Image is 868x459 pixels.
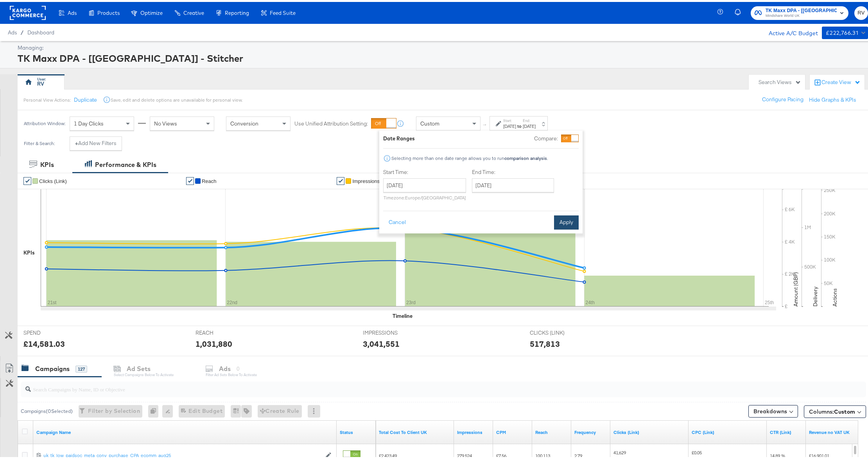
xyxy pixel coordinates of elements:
p: Timezone: Europe/[GEOGRAPHIC_DATA] [383,193,466,199]
a: The number of clicks received on a link in your ad divided by the number of impressions. [770,427,803,434]
strong: + [75,138,78,145]
div: [DATE] [523,121,536,127]
span: Custom [420,118,439,125]
span: Reporting [225,8,249,14]
button: Hide Graphs & KPIs [809,94,856,102]
div: Active A/C Budget [760,25,818,36]
div: Timeline [393,310,413,318]
span: Custom [834,406,855,413]
text: Delivery [812,285,819,305]
div: 3,041,551 [363,336,400,348]
div: 0 [148,403,162,416]
div: Filter & Search: [23,139,55,144]
a: The number of clicks on links appearing on your ad or Page that direct people to your sites off F... [613,427,685,434]
span: Creative [183,8,204,14]
a: ✔ [23,175,31,183]
span: £7.56 [496,451,506,457]
input: Search Campaigns by Name, ID or Objective [31,377,787,392]
button: Breakdowns [748,403,798,416]
button: Columns:Custom [804,403,866,416]
a: Shows the current state of your Ad Campaign. [340,427,373,434]
span: 2.79 [574,451,582,457]
a: The number of times your ad was served. On mobile apps an ad is counted as served the first time ... [457,427,490,434]
a: The average number of times your ad was served to each person. [574,427,607,434]
span: Optimize [140,8,163,14]
span: ↑ [481,122,489,124]
a: uk_tk_low_paidsoc_meta_conv_purchase_CPA_ecomm_aug25 [43,450,321,457]
span: £16,901.01 [809,451,829,457]
span: £0.05 [692,448,702,454]
div: Save, edit and delete options are unavailable for personal view. [111,95,242,101]
div: RV [38,78,45,86]
div: Selecting more than one date range allows you to run . [391,154,548,159]
span: Mindshare World UK [766,11,837,17]
span: CLICKS (LINK) [530,327,588,335]
a: ✔ [337,175,344,183]
span: 1 Day Clicks [74,118,104,125]
div: Date Ranges [383,133,415,140]
div: Attribution Window: [23,119,66,124]
div: Personal View Actions: [23,95,71,101]
a: The average cost you've paid to have 1,000 impressions of your ad. [496,427,529,434]
span: REACH [195,327,254,335]
a: Dashboard [27,27,54,34]
span: Clicks (Link) [39,176,67,182]
div: 1,031,880 [195,336,232,348]
div: [DATE] [503,121,516,127]
label: Compare: [534,133,558,140]
span: No Views [154,118,177,125]
span: Impressions [352,176,380,182]
span: £2,423.49 [379,451,397,457]
text: Amount (GBP) [792,270,799,305]
span: 100,113 [535,451,550,457]
button: RV [854,4,868,18]
span: Reach [202,176,217,182]
button: Apply [554,213,579,228]
div: Search Views [759,77,801,84]
span: 279,524 [457,451,472,457]
span: Conversion [230,118,258,125]
div: uk_tk_low_paidsoc_meta_conv_purchase_CPA_ecomm_aug25 [43,450,321,457]
a: ✔ [186,175,194,183]
a: The average cost for each link click you've received from your ad. [692,427,764,434]
div: £222,766.31 [826,26,858,36]
div: Performance & KPIs [95,158,156,167]
div: KPIs [40,158,54,167]
label: Start Time: [383,167,466,174]
div: £14,581.03 [23,336,65,348]
span: SPEND [23,327,82,335]
strong: comparison analysis [504,153,547,159]
div: Managing: [18,42,866,50]
span: Products [97,8,120,14]
a: Your campaign name. [36,427,334,434]
text: Actions [831,286,838,305]
div: 517,813 [530,336,560,348]
span: RV [857,7,865,16]
div: KPIs [23,247,35,255]
label: Use Unified Attribution Setting: [294,118,368,126]
span: Columns: [809,406,855,414]
button: Cancel [383,213,411,228]
span: Feed Suite [270,8,296,14]
div: Campaigns [35,362,70,371]
label: End: [523,116,536,121]
span: / [17,27,27,34]
label: Start: [503,116,516,121]
button: Duplicate [74,94,97,102]
label: End Time: [472,167,557,174]
a: Total Cost To Client [379,427,451,434]
button: Configure Pacing [757,91,809,105]
a: The number of people your ad was served to. [535,427,568,434]
button: TK Maxx DPA - [[GEOGRAPHIC_DATA]] - StitcherMindshare World UK [751,4,848,18]
div: Campaigns ( 0 Selected) [21,406,73,413]
div: TK Maxx DPA - [[GEOGRAPHIC_DATA]] - Stitcher [18,50,866,63]
span: IMPRESSIONS [363,327,421,335]
div: 127 [75,364,87,371]
span: Ads [8,27,17,34]
span: 14.89 % [770,451,785,457]
span: Ads [68,8,77,14]
span: 41,629 [613,448,626,454]
div: Create View [821,77,861,84]
button: +Add New Filters [70,134,122,149]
